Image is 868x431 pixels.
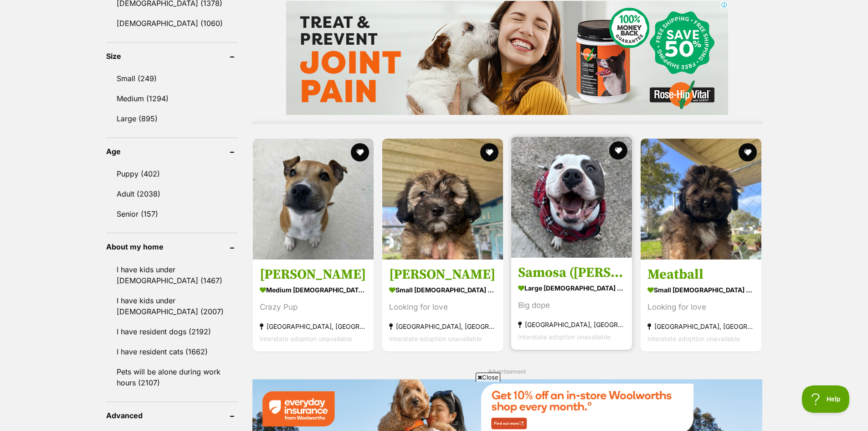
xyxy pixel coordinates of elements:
[260,283,367,296] strong: medium [DEMOGRAPHIC_DATA] Dog
[106,52,238,60] header: Size
[382,139,503,260] img: Sonny - Maltese Terrier Dog
[106,342,238,361] a: I have resident cats (1662)
[106,243,238,251] header: About my home
[260,320,367,332] strong: [GEOGRAPHIC_DATA], [GEOGRAPHIC_DATA]
[106,204,238,223] a: Senior (157)
[647,301,755,313] div: Looking for love
[647,335,740,343] span: Interstate adoption unavailable
[106,291,238,321] a: I have kids under [DEMOGRAPHIC_DATA] (2007)
[260,301,367,313] div: Crazy Pup
[518,318,625,331] strong: [GEOGRAPHIC_DATA], [GEOGRAPHIC_DATA]
[268,385,600,426] iframe: Advertisement
[518,299,625,312] div: Big dope
[382,259,503,352] a: [PERSON_NAME] small [DEMOGRAPHIC_DATA] Dog Looking for love [GEOGRAPHIC_DATA], [GEOGRAPHIC_DATA] ...
[260,266,367,283] h3: [PERSON_NAME]
[106,69,238,88] a: Small (249)
[476,373,500,382] span: Close
[286,1,728,115] iframe: Advertisement
[641,139,761,260] img: Meatball - Maltese Terrier Dog
[106,322,238,341] a: I have resident dogs (2192)
[609,141,627,160] button: favourite
[253,139,374,260] img: Cecil - Staffordshire Bull Terrier Dog
[389,266,496,283] h3: [PERSON_NAME]
[106,164,238,183] a: Puppy (402)
[518,333,611,341] span: Interstate adoption unavailable
[106,411,238,420] header: Advanced
[641,259,761,352] a: Meatball small [DEMOGRAPHIC_DATA] Dog Looking for love [GEOGRAPHIC_DATA], [GEOGRAPHIC_DATA] Inter...
[260,335,352,343] span: Interstate adoption unavailable
[106,14,238,33] a: [DEMOGRAPHIC_DATA] (1060)
[488,368,526,375] span: Advertisement
[253,259,374,352] a: [PERSON_NAME] medium [DEMOGRAPHIC_DATA] Dog Crazy Pup [GEOGRAPHIC_DATA], [GEOGRAPHIC_DATA] Inters...
[647,320,755,332] strong: [GEOGRAPHIC_DATA], [GEOGRAPHIC_DATA]
[647,266,755,283] h3: Meatball
[389,335,482,343] span: Interstate adoption unavailable
[389,301,496,313] div: Looking for love
[106,362,238,392] a: Pets will be alone during work hours (2107)
[739,143,757,161] button: favourite
[389,320,496,332] strong: [GEOGRAPHIC_DATA], [GEOGRAPHIC_DATA]
[647,283,755,296] strong: small [DEMOGRAPHIC_DATA] Dog
[389,283,496,296] strong: small [DEMOGRAPHIC_DATA] Dog
[511,137,632,258] img: Samosa (Sammy) - American Bulldog
[518,264,625,281] h3: Samosa ([PERSON_NAME])
[802,385,850,413] iframe: Help Scout Beacon - Open
[518,281,625,295] strong: large [DEMOGRAPHIC_DATA] Dog
[106,260,238,290] a: I have kids under [DEMOGRAPHIC_DATA] (1467)
[511,257,632,350] a: Samosa ([PERSON_NAME]) large [DEMOGRAPHIC_DATA] Dog Big dope [GEOGRAPHIC_DATA], [GEOGRAPHIC_DATA]...
[106,89,238,108] a: Medium (1294)
[106,109,238,128] a: Large (895)
[480,143,498,161] button: favourite
[351,143,369,161] button: favourite
[106,184,238,203] a: Adult (2038)
[106,147,238,156] header: Age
